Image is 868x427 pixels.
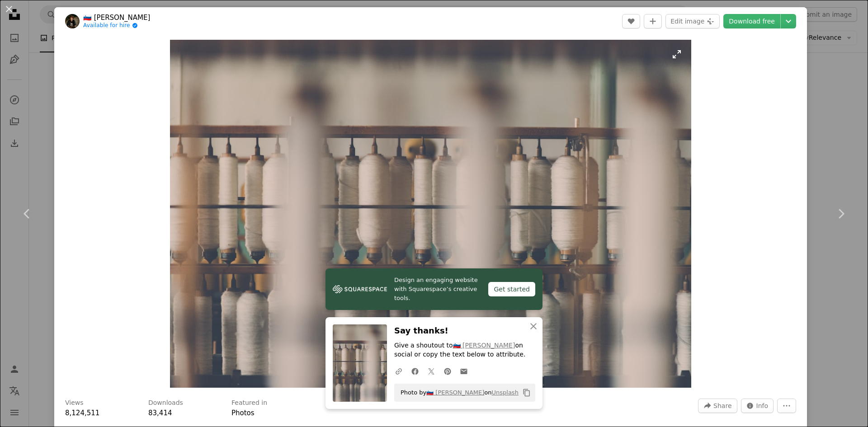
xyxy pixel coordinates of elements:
h3: Featured in [231,399,267,408]
button: Add to Collection [644,14,662,28]
img: photography of white treadle on brown wooden rack [170,40,692,388]
img: Go to 🇸🇮 Janko Ferlič's profile [65,14,80,28]
span: Share [713,399,731,413]
button: Share this image [698,399,737,413]
div: Get started [488,282,535,296]
a: Download free [723,14,780,28]
a: Design an engaging website with Squarespace’s creative tools.Get started [325,268,542,310]
h3: Downloads [148,399,183,408]
img: file-1606177908946-d1eed1cbe4f5image [333,282,387,296]
span: 83,414 [148,409,172,417]
span: Info [756,399,769,413]
span: Design an engaging website with Squarespace’s creative tools. [394,276,481,303]
button: Stats about this image [741,399,774,413]
span: Photo by on [396,385,519,400]
a: Share on Facebook [407,362,423,380]
p: Give a shoutout to on social or copy the text below to attribute. [394,341,535,359]
a: 🇸🇮 [PERSON_NAME] [83,13,150,22]
h3: Views [65,399,84,408]
button: Zoom in on this image [170,40,692,388]
button: Like [622,14,640,28]
button: Choose download size [781,14,796,28]
a: Share over email [456,362,472,380]
a: 🇸🇮 [PERSON_NAME] [453,342,515,349]
button: More Actions [777,399,796,413]
a: Share on Pinterest [439,362,456,380]
a: Share on Twitter [423,362,439,380]
button: Edit image [665,14,720,28]
button: Copy to clipboard [519,385,534,400]
a: Next [814,170,868,257]
a: Photos [231,409,255,417]
a: Available for hire [83,22,150,29]
h3: Say thanks! [394,324,535,338]
span: 8,124,511 [65,409,99,417]
a: Unsplash [492,389,519,396]
a: 🇸🇮 [PERSON_NAME] [426,389,484,396]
